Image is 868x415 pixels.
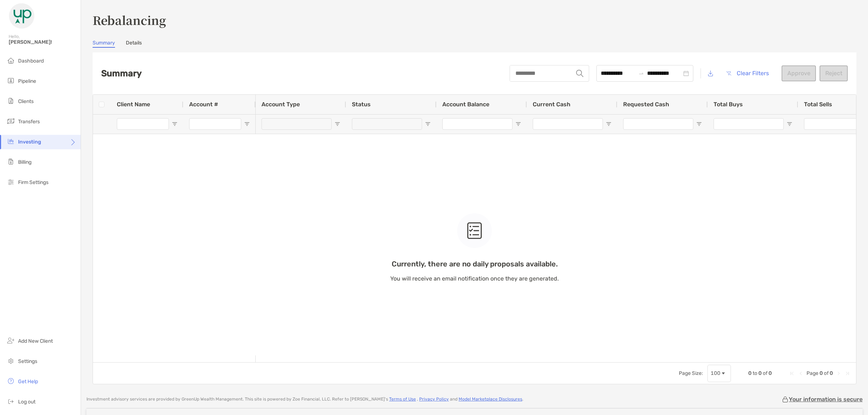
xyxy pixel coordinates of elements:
div: Next Page [836,371,842,376]
h3: Rebalancing [93,12,856,28]
span: Investing [18,139,41,145]
div: Page Size: [679,370,703,376]
a: Privacy Policy [419,397,449,402]
p: Currently, there are no daily proposals available. [390,260,559,269]
div: Last Page [844,371,850,376]
span: to [638,70,644,76]
img: add_new_client icon [7,336,15,345]
span: Billing [18,159,31,165]
a: Summary [93,40,115,48]
span: to [753,370,757,376]
span: 0 [830,370,833,376]
span: swap-right [638,70,644,76]
img: investing icon [7,137,15,146]
span: Clients [18,98,34,104]
span: Add New Client [18,338,53,344]
p: Your information is secure [789,396,863,403]
span: Pipeline [18,78,36,84]
button: Clear Filters [720,65,774,81]
span: Firm Settings [18,179,48,185]
div: 100 [711,370,720,376]
img: billing icon [7,157,15,166]
span: Log out [18,399,35,405]
span: 0 [748,370,752,376]
span: Settings [18,358,37,364]
img: get-help icon [7,377,15,385]
h2: Summary [101,68,142,78]
img: transfers icon [7,117,15,125]
span: [PERSON_NAME]! [9,39,76,45]
img: settings icon [7,356,15,365]
span: Page [807,370,818,376]
span: of [763,370,767,376]
img: button icon [726,71,731,76]
img: Zoe Logo [9,3,35,29]
span: Transfers [18,119,40,125]
img: clients icon [7,97,15,105]
img: dashboard icon [7,56,15,65]
a: Model Marketplace Disclosures [459,397,522,402]
p: Investment advisory services are provided by GreenUp Wealth Management . This site is powered by ... [86,397,523,402]
a: Terms of Use [389,397,416,402]
img: empty state icon [467,222,482,239]
div: Previous Page [798,371,804,376]
span: 0 [769,370,772,376]
span: Get Help [18,378,38,385]
span: Dashboard [18,58,44,64]
img: firm-settings icon [7,177,15,186]
div: First Page [789,371,795,376]
img: input icon [576,70,583,77]
img: logout icon [7,397,15,406]
p: You will receive an email notification once they are generated. [390,274,559,283]
span: 0 [820,370,823,376]
div: Page Size [707,365,731,382]
img: pipeline icon [7,76,15,85]
span: of [824,370,829,376]
a: Details [126,40,142,48]
span: 0 [758,370,762,376]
